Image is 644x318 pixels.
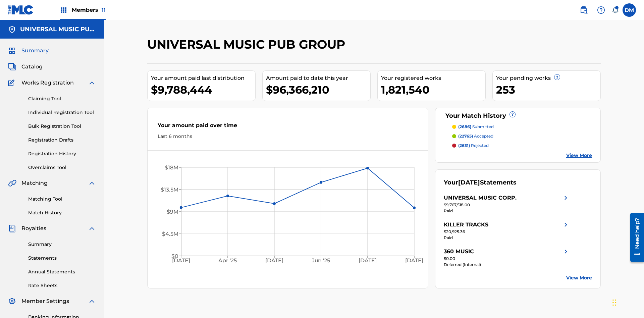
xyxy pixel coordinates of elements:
[102,7,106,13] span: 11
[266,82,370,97] div: $96,366,210
[597,6,605,14] img: help
[162,231,178,237] tspan: $4.5M
[265,258,283,264] tspan: [DATE]
[158,133,418,140] div: Last 6 months
[580,6,588,14] img: search
[165,164,178,171] tspan: $18M
[444,202,570,208] div: $9,767,518.00
[28,196,96,203] a: Matching Tool
[8,47,49,55] a: SummarySummary
[172,258,190,264] tspan: [DATE]
[458,143,470,148] span: (2631)
[458,143,489,149] p: rejected
[88,297,96,305] img: expand
[458,124,494,130] p: submitted
[167,209,178,215] tspan: $9M
[28,164,96,171] a: Overclaims Tool
[28,268,96,275] a: Annual Statements
[566,274,592,281] a: View More
[28,150,96,157] a: Registration History
[8,63,43,71] a: CatalogCatalog
[496,74,600,82] div: Your pending works
[444,221,488,229] div: KILLER TRACKS
[28,109,96,116] a: Individual Registration Tool
[151,82,255,97] div: $9,788,444
[312,258,330,264] tspan: Jun '25
[458,134,473,139] span: (22765)
[444,194,517,202] div: UNIVERSAL MUSIC CORP.
[444,256,570,262] div: $0.00
[359,258,377,264] tspan: [DATE]
[623,3,636,17] div: User Menu
[21,297,69,305] span: Member Settings
[28,282,96,289] a: Rate Sheets
[8,25,16,34] img: Accounts
[218,258,237,264] tspan: Apr '25
[8,5,34,15] img: MLC Logo
[444,235,570,241] div: Paid
[458,133,493,139] p: accepted
[88,179,96,187] img: expand
[28,241,96,248] a: Summary
[151,74,255,82] div: Your amount paid last distribution
[496,82,600,97] div: 253
[562,194,570,202] img: right chevron icon
[562,248,570,256] img: right chevron icon
[28,137,96,144] a: Registration Drafts
[8,47,16,55] img: Summary
[88,79,96,87] img: expand
[610,286,644,318] iframe: Chat Widget
[21,47,49,55] span: Summary
[21,79,74,87] span: Works Registration
[8,79,17,87] img: Works Registration
[444,221,570,241] a: KILLER TRACKSright chevron icon$20,925.36Paid
[21,63,43,71] span: Catalog
[562,221,570,229] img: right chevron icon
[444,208,570,214] div: Paid
[458,124,471,129] span: (2686)
[72,6,106,14] span: Members
[510,112,515,117] span: ?
[444,178,517,187] div: Your Statements
[88,224,96,232] img: expand
[452,143,592,149] a: (2631) rejected
[147,37,348,52] h2: UNIVERSAL MUSIC PUB GROUP
[8,297,16,305] img: Member Settings
[452,124,592,130] a: (2686) submitted
[444,262,570,268] div: Deferred (Internal)
[458,179,480,186] span: [DATE]
[577,3,590,17] a: Public Search
[444,229,570,235] div: $20,925.36
[8,179,16,187] img: Matching
[266,74,370,82] div: Amount paid to date this year
[21,179,48,187] span: Matching
[20,25,96,33] h5: UNIVERSAL MUSIC PUB GROUP
[554,74,560,80] span: ?
[444,111,592,120] div: Your Match History
[594,3,608,17] div: Help
[612,293,616,313] div: Drag
[21,224,46,232] span: Royalties
[444,194,570,214] a: UNIVERSAL MUSIC CORP.right chevron icon$9,767,518.00Paid
[381,74,485,82] div: Your registered works
[8,224,16,232] img: Royalties
[381,82,485,97] div: 1,821,540
[28,123,96,130] a: Bulk Registration Tool
[8,63,16,71] img: Catalog
[28,95,96,102] a: Claiming Tool
[161,187,178,193] tspan: $13.5M
[566,152,592,159] a: View More
[444,248,474,256] div: 360 MUSIC
[28,209,96,216] a: Match History
[612,7,619,13] div: Notifications
[452,133,592,139] a: (22765) accepted
[406,258,424,264] tspan: [DATE]
[60,6,68,14] img: Top Rightsholders
[158,121,418,133] div: Your amount paid over time
[28,255,96,262] a: Statements
[625,210,644,265] iframe: Resource Center
[171,253,178,259] tspan: $0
